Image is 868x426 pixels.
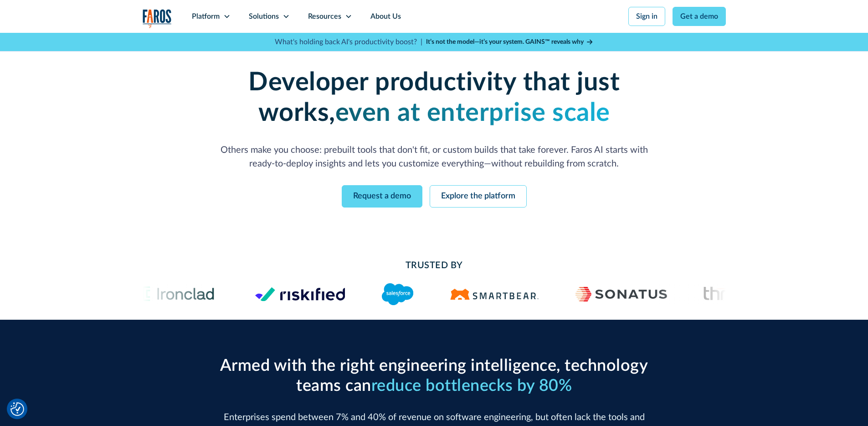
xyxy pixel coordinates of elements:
button: Cookie Settings [10,402,24,416]
a: It’s not the model—it’s your system. GAINS™ reveals why [426,37,594,47]
a: Request a demo [342,185,422,208]
div: Platform [192,11,220,22]
p: What's holding back AI's productivity boost? | [275,36,422,47]
p: Others make you choose: prebuilt tools that don't fit, or custom builds that take forever. Faros ... [216,143,653,171]
span: reduce bottlenecks by 80% [371,378,572,394]
a: Get a demo [673,7,726,26]
img: Logo of the CRM platform Salesforce. [382,283,413,305]
div: Solutions [249,11,279,22]
div: Resources [308,11,341,22]
img: Sonatus Logo [575,287,667,301]
strong: It’s not the model—it’s your system. GAINS™ reveals why [426,39,584,45]
a: Sign in [628,7,665,26]
strong: even at enterprise scale [335,100,610,126]
img: Logo of the risk management platform Riskified. [255,287,345,301]
img: Revisit consent button [10,402,24,416]
img: Logo of the software testing platform SmartBear. [450,289,539,300]
h2: Armed with the right engineering intelligence, technology teams can [216,356,653,395]
img: Logo of the analytics and reporting company Faros. [143,9,172,28]
img: Ironclad Logo [132,283,218,305]
a: home [143,9,172,28]
a: Explore the platform [430,185,527,208]
h2: Trusted By [216,259,653,272]
strong: Developer productivity that just works, [248,70,620,126]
